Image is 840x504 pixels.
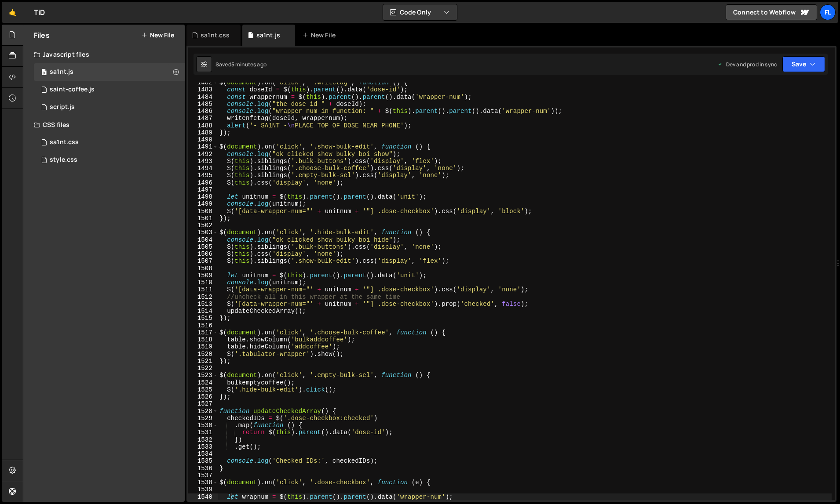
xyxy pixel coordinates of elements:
[188,365,218,372] div: 1522
[188,308,218,315] div: 1514
[188,393,218,400] div: 1526
[23,46,185,63] div: Javascript files
[188,429,218,436] div: 1531
[188,236,218,243] div: 1504
[188,186,218,193] div: 1497
[188,336,218,343] div: 1518
[188,408,218,415] div: 1528
[782,56,825,72] button: Save
[820,4,836,20] a: Fl
[201,31,230,40] div: sa1nt.css
[188,301,218,308] div: 1513
[188,122,218,129] div: 1488
[188,343,218,350] div: 1519
[188,400,218,407] div: 1527
[188,322,218,329] div: 1516
[188,443,218,450] div: 1533
[50,156,77,164] div: style.css
[188,422,218,429] div: 1530
[188,222,218,229] div: 1502
[50,103,75,111] div: script.js
[34,30,50,40] h2: Files
[188,129,218,136] div: 1489
[188,272,218,279] div: 1509
[188,479,218,486] div: 1538
[188,386,218,393] div: 1525
[383,4,457,20] button: Code Only
[188,486,218,493] div: 1539
[188,193,218,200] div: 1498
[188,86,218,93] div: 1483
[256,31,280,40] div: sa1nt.js
[34,98,185,116] div: 4604/24567.js
[188,379,218,386] div: 1524
[188,265,218,272] div: 1508
[302,31,339,40] div: New File
[188,151,218,158] div: 1492
[188,94,218,101] div: 1484
[188,493,218,500] div: 1540
[34,63,185,81] div: 4604/37981.js
[231,61,267,68] div: 5 minutes ago
[34,7,45,18] div: TiD
[717,61,777,68] div: Dev and prod in sync
[23,116,185,134] div: CSS files
[188,436,218,443] div: 1532
[188,415,218,422] div: 1529
[188,101,218,108] div: 1485
[188,257,218,265] div: 1507
[188,229,218,236] div: 1503
[188,108,218,115] div: 1486
[188,465,218,472] div: 1536
[188,136,218,143] div: 1490
[34,81,185,98] div: 4604/27020.js
[188,208,218,215] div: 1500
[188,158,218,165] div: 1493
[50,68,73,76] div: sa1nt.js
[188,172,218,179] div: 1495
[188,294,218,301] div: 1512
[188,329,218,336] div: 1517
[188,165,218,172] div: 1494
[188,115,218,122] div: 1487
[726,4,817,20] a: Connect to Webflow
[188,250,218,257] div: 1506
[188,472,218,479] div: 1537
[188,200,218,207] div: 1499
[188,286,218,293] div: 1511
[188,372,218,379] div: 1523
[34,151,185,169] div: 4604/25434.css
[188,351,218,358] div: 1520
[188,215,218,222] div: 1501
[41,69,47,76] span: 0
[188,457,218,464] div: 1535
[215,61,267,68] div: Saved
[188,450,218,457] div: 1534
[188,243,218,250] div: 1505
[188,79,218,86] div: 1482
[141,32,174,39] button: New File
[188,179,218,186] div: 1496
[34,134,185,151] div: 4604/42100.css
[50,138,79,146] div: sa1nt.css
[188,315,218,322] div: 1515
[188,279,218,286] div: 1510
[188,143,218,150] div: 1491
[50,86,95,94] div: saint-coffee.js
[2,2,23,23] a: 🤙
[188,358,218,365] div: 1521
